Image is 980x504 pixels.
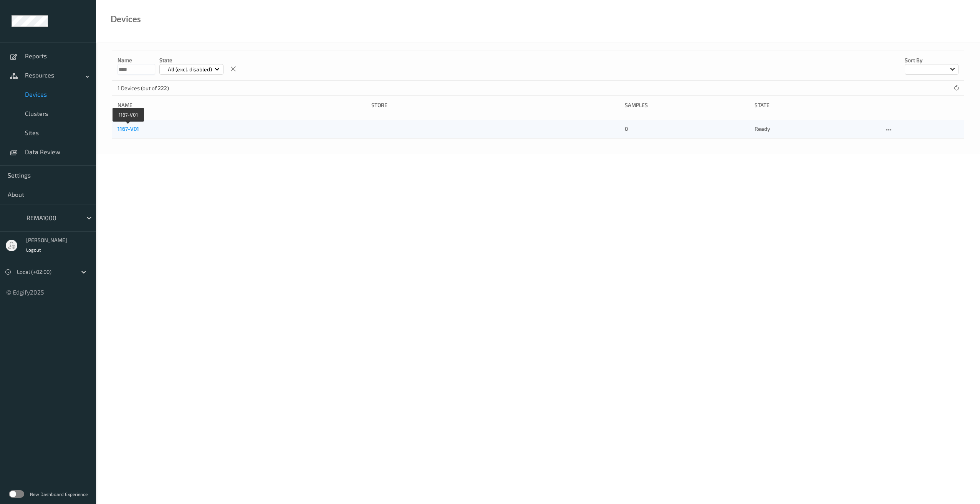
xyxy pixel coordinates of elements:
[165,66,215,73] p: All (excl. disabled)
[118,125,139,132] a: 1167-V01
[755,101,879,109] div: State
[625,101,749,109] div: Samples
[371,101,620,109] div: Store
[159,56,223,64] p: State
[118,56,155,64] p: Name
[118,101,366,109] div: Name
[625,125,749,133] div: 0
[755,125,879,133] p: ready
[905,56,958,64] p: Sort by
[111,15,141,23] div: Devices
[118,84,175,92] p: 1 Devices (out of 222)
